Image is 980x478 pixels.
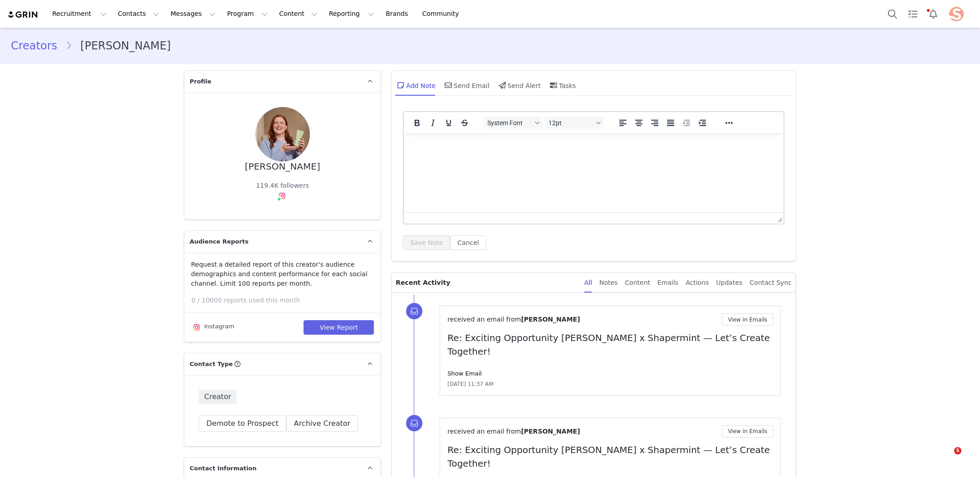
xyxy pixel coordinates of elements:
button: Archive Creator [286,415,358,432]
button: Reporting [323,4,380,24]
div: Contact Sync [750,273,792,293]
button: Fonts [484,117,543,129]
span: System Font [487,119,532,127]
button: Profile [944,7,973,21]
p: 0 / 10000 reports used this month [191,296,381,305]
button: Save Note [403,235,450,250]
button: Recruitment [47,4,112,24]
button: Search [882,4,902,24]
span: Contact Type [190,360,233,369]
p: Request a detailed report of this creator's audience demographics and content performance for eac... [191,260,374,288]
img: f99a58a2-e820-49b2-b1c6-889a8229352e.jpeg [949,7,964,21]
span: 5 [954,447,961,454]
span: Creator [199,390,237,404]
span: [PERSON_NAME] [521,428,580,435]
a: Creators [11,38,65,54]
div: Content [625,273,650,293]
button: Content [274,4,323,24]
span: Contact Information [190,464,256,473]
p: Recent Activity [396,273,577,293]
a: Community [417,4,469,24]
button: Messages [165,4,221,24]
button: View in Emails [722,425,773,438]
button: Decrease indent [679,117,694,129]
button: Cancel [450,235,486,250]
button: Bold [409,117,425,129]
div: 119.4K followers [256,181,309,190]
button: View in Emails [722,313,773,326]
button: Align center [631,117,647,129]
div: Press the Up and Down arrow keys to resize the editor. [774,213,784,224]
a: Brands [380,4,416,24]
span: [DATE] 11:37 AM [447,380,493,388]
div: Send Alert [497,74,541,96]
span: [PERSON_NAME] [521,316,580,323]
span: received an email from [447,316,521,323]
iframe: Intercom live chat [936,447,957,469]
button: Italic [425,117,441,129]
span: Audience Reports [190,237,249,246]
button: Contacts [113,4,165,24]
button: Notifications [923,4,943,24]
div: Emails [657,273,678,293]
div: [PERSON_NAME] [245,161,320,172]
span: received an email from [447,428,521,435]
img: grin logo [7,10,39,19]
iframe: Rich Text Area [404,133,784,212]
div: Notes [599,273,617,293]
p: Re: Exciting Opportunity [PERSON_NAME] x Shapermint — Let’s Create Together! [447,443,773,470]
button: Strikethrough [457,117,472,129]
span: 12pt [549,119,593,127]
div: Instagram [191,322,234,333]
div: Updates [716,273,742,293]
p: Re: Exciting Opportunity [PERSON_NAME] x Shapermint — Let’s Create Together! [447,331,773,358]
button: Justify [663,117,678,129]
a: Tasks [903,4,923,24]
div: All [584,273,592,293]
button: Align left [615,117,631,129]
span: Profile [190,77,211,86]
img: instagram.svg [193,324,200,331]
button: Align right [647,117,662,129]
div: Send Email [443,74,490,96]
div: Actions [686,273,709,293]
button: Reveal or hide additional toolbar items [721,117,737,129]
button: Underline [441,117,456,129]
a: Show Email [447,370,481,377]
button: Program [221,4,273,24]
div: Add Note [395,74,436,96]
img: b7297eb0-b3f3-46a5-8005-83e967e3375f.jpg [255,107,310,161]
button: View Report [304,320,374,335]
div: Tasks [548,74,576,96]
img: instagram.svg [279,192,286,200]
button: Demote to Prospect [199,415,286,432]
button: Increase indent [695,117,710,129]
button: Font sizes [545,117,604,129]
